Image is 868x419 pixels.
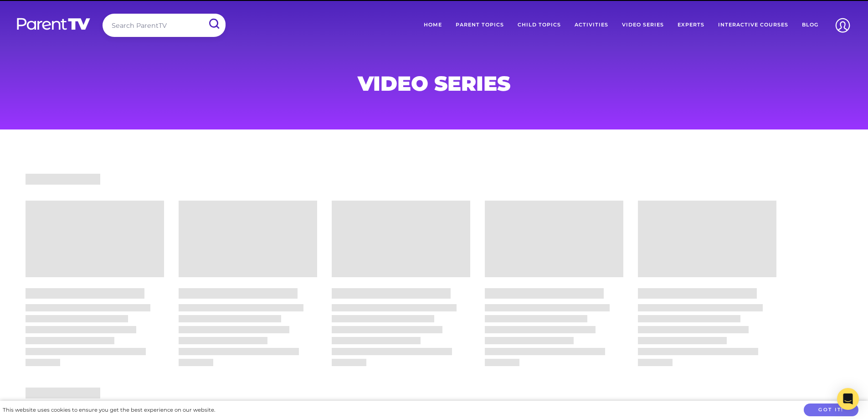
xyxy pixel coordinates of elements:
[804,403,858,417] button: Got it!
[568,14,615,36] a: Activities
[511,14,568,36] a: Child Topics
[711,14,795,36] a: Interactive Courses
[417,14,449,36] a: Home
[215,74,654,93] h1: Video Series
[3,405,215,415] div: This website uses cookies to ensure you get the best experience on our website.
[449,14,511,36] a: Parent Topics
[615,14,671,36] a: Video Series
[795,14,825,36] a: Blog
[16,17,91,31] img: parenttv-logo-white.4c85aaf.svg
[202,14,226,34] input: Submit
[831,14,854,37] img: Account
[103,14,226,37] input: Search ParentTV
[837,388,859,410] div: Open Intercom Messenger
[671,14,711,36] a: Experts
